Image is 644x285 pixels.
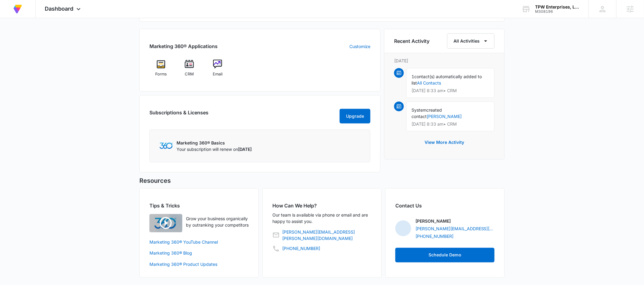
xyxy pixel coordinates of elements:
[45,5,73,12] span: Dashboard
[415,233,453,239] a: [PHONE_NUMBER]
[149,60,173,82] a: Forms
[411,107,426,113] span: System
[395,248,495,262] button: Schedule Demo
[417,80,441,85] a: All Contacts
[139,176,505,185] h5: Resources
[411,107,442,119] span: created contact
[272,212,372,224] p: Our team is available via phone or email and are happy to assist you.
[238,147,252,152] span: [DATE]
[155,71,167,77] span: Forms
[395,221,411,236] img: Dave Holzapfel
[282,245,320,252] a: [PHONE_NUMBER]
[418,135,470,150] button: View More Activity
[149,202,249,209] h2: Tips & Tricks
[159,143,173,149] img: Marketing 360 Logo
[394,37,429,45] h6: Recent Activity
[395,202,495,209] h2: Contact Us
[272,202,372,209] h2: How Can We Help?
[12,4,23,15] img: Volusion
[149,214,182,232] img: Quick Overview Video
[415,218,451,224] p: [PERSON_NAME]
[149,250,249,256] a: Marketing 360® Blog
[411,89,489,93] p: [DATE] 8:33 am • CRM
[535,5,580,9] div: account name
[427,114,462,119] a: [PERSON_NAME]
[185,71,194,77] span: CRM
[178,60,201,82] a: CRM
[535,9,580,14] div: account id
[411,74,482,85] span: contact(s) automatically added to list
[206,60,229,82] a: Email
[186,215,249,228] p: Grow your business organically by outranking your competitors
[213,71,222,77] span: Email
[411,74,414,79] span: 1
[349,43,370,50] a: Customize
[282,229,372,242] a: [PERSON_NAME][EMAIL_ADDRESS][PERSON_NAME][DOMAIN_NAME]
[415,225,495,232] a: [PERSON_NAME][EMAIL_ADDRESS][PERSON_NAME][DOMAIN_NAME]
[149,109,208,121] h2: Subscriptions & Licenses
[411,122,489,126] p: [DATE] 8:33 am • CRM
[340,109,370,123] button: Upgrade
[149,43,218,50] h2: Marketing 360® Applications
[149,239,249,245] a: Marketing 360® YouTube Channel
[149,261,249,268] a: Marketing 360® Product Updates
[447,33,495,49] button: All Activities
[177,146,252,152] p: Your subscription will renew on
[177,140,252,146] p: Marketing 360® Basics
[394,57,495,64] p: [DATE]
